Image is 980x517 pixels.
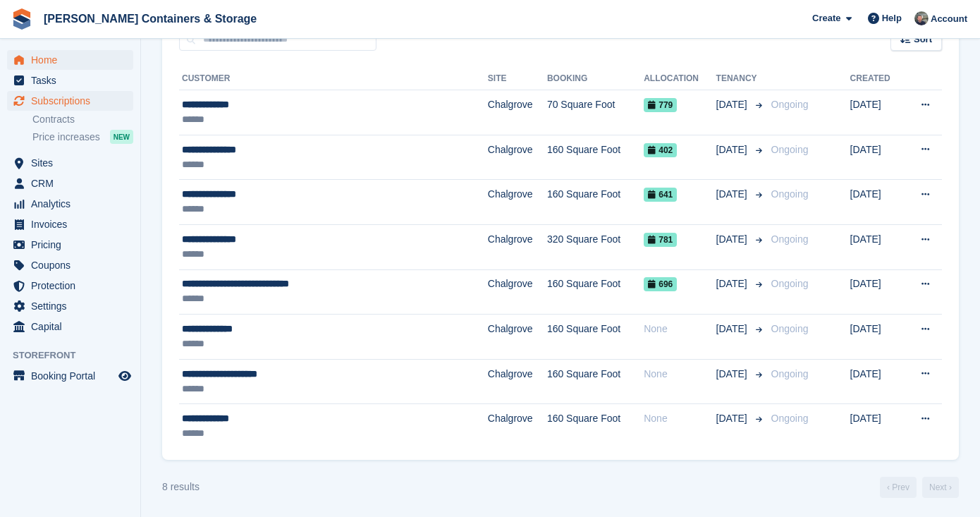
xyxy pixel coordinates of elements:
[850,90,903,135] td: [DATE]
[31,153,116,173] span: Sites
[162,480,200,494] div: 8 results
[31,50,116,70] span: Home
[771,413,809,424] span: Ongoing
[882,11,902,25] span: Help
[31,296,116,316] span: Settings
[7,71,133,90] a: menu
[7,296,133,316] a: menu
[644,277,677,291] span: 696
[644,411,716,426] div: None
[771,99,809,110] span: Ongoing
[716,276,750,291] span: [DATE]
[32,129,133,145] a: Price increases NEW
[179,68,488,90] th: Customer
[31,317,116,336] span: Capital
[7,235,133,255] a: menu
[31,366,116,386] span: Booking Portal
[850,315,903,360] td: [DATE]
[922,477,959,498] a: Next
[850,224,903,269] td: [DATE]
[31,194,116,214] span: Analytics
[644,98,677,112] span: 779
[771,233,809,245] span: Ongoing
[547,224,644,269] td: 320 Square Foot
[771,144,809,155] span: Ongoing
[547,404,644,449] td: 160 Square Foot
[716,68,766,90] th: Tenancy
[488,404,547,449] td: Chalgrove
[914,32,932,47] span: Sort
[644,143,677,157] span: 402
[771,188,809,200] span: Ongoing
[488,224,547,269] td: Chalgrove
[716,97,750,112] span: [DATE]
[488,269,547,315] td: Chalgrove
[716,187,750,202] span: [DATE]
[716,411,750,426] span: [DATE]
[7,317,133,336] a: menu
[7,174,133,193] a: menu
[850,269,903,315] td: [DATE]
[7,91,133,111] a: menu
[488,90,547,135] td: Chalgrove
[644,367,716,382] div: None
[31,214,116,234] span: Invoices
[877,477,962,498] nav: Page
[547,135,644,180] td: 160 Square Foot
[488,315,547,360] td: Chalgrove
[488,180,547,225] td: Chalgrove
[547,68,644,90] th: Booking
[7,366,133,386] a: menu
[488,135,547,180] td: Chalgrove
[547,269,644,315] td: 160 Square Foot
[850,180,903,225] td: [DATE]
[812,11,840,25] span: Create
[7,194,133,214] a: menu
[31,235,116,255] span: Pricing
[716,232,750,247] span: [DATE]
[547,359,644,404] td: 160 Square Foot
[31,174,116,193] span: CRM
[11,8,32,30] img: stora-icon-8386f47178a22dfd0bd8f6a31ec36ba5ce8667c1dd55bd0f319d3a0aa187defe.svg
[547,90,644,135] td: 70 Square Foot
[31,91,116,111] span: Subscriptions
[13,348,140,363] span: Storefront
[850,68,903,90] th: Created
[110,130,133,144] div: NEW
[31,255,116,275] span: Coupons
[7,214,133,234] a: menu
[850,359,903,404] td: [DATE]
[771,368,809,379] span: Ongoing
[644,68,716,90] th: Allocation
[7,153,133,173] a: menu
[771,278,809,289] span: Ongoing
[716,322,750,336] span: [DATE]
[880,477,917,498] a: Previous
[488,359,547,404] td: Chalgrove
[32,113,133,126] a: Contracts
[644,188,677,202] span: 641
[850,135,903,180] td: [DATE]
[31,71,116,90] span: Tasks
[547,315,644,360] td: 160 Square Foot
[644,322,716,336] div: None
[7,50,133,70] a: menu
[716,142,750,157] span: [DATE]
[771,323,809,334] span: Ongoing
[931,12,967,26] span: Account
[7,276,133,296] a: menu
[488,68,547,90] th: Site
[38,7,262,30] a: [PERSON_NAME] Containers & Storage
[116,367,133,384] a: Preview store
[547,180,644,225] td: 160 Square Foot
[716,367,750,382] span: [DATE]
[31,276,116,296] span: Protection
[644,233,677,247] span: 781
[32,130,100,144] span: Price increases
[7,255,133,275] a: menu
[914,11,929,25] img: Adam Greenhalgh
[850,404,903,449] td: [DATE]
